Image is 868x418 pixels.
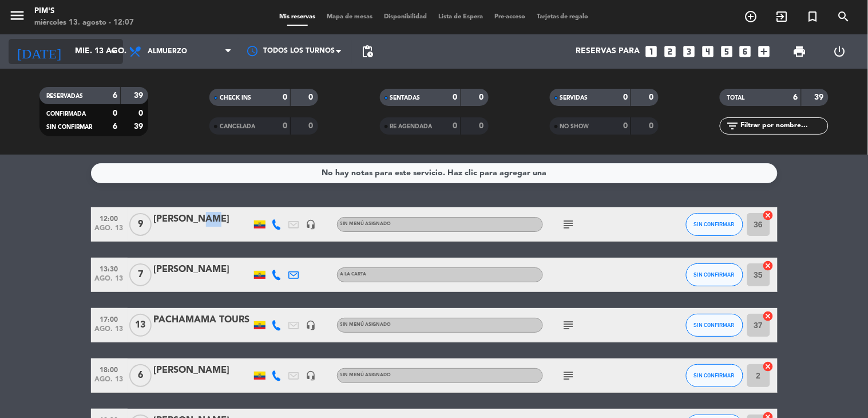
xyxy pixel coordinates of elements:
[46,93,83,99] span: RESERVADAS
[9,39,69,64] i: [DATE]
[694,322,735,328] span: SIN CONFIRMAR
[283,93,287,101] strong: 0
[34,17,134,29] div: miércoles 13. agosto - 12:07
[531,14,594,20] span: Tarjetas de regalo
[562,369,576,382] i: subject
[806,10,820,23] i: turned_in_not
[576,47,640,56] span: Reservas para
[686,213,743,236] button: SIN CONFIRMAR
[694,372,735,378] span: SIN CONFIRMAR
[340,322,391,327] span: Sin menú asignado
[815,93,826,101] strong: 39
[694,221,735,227] span: SIN CONFIRMAR
[134,92,145,100] strong: 39
[46,111,86,117] span: CONFIRMADA
[433,14,489,20] span: Lista de Espera
[129,364,152,387] span: 6
[686,364,743,387] button: SIN CONFIRMAR
[757,44,772,59] i: add_box
[562,218,576,231] i: subject
[138,109,145,117] strong: 0
[154,313,251,328] div: PACHAMAMA TOURS
[306,320,316,330] i: headset_mic
[700,44,715,59] i: looks_4
[479,93,486,101] strong: 0
[623,93,628,101] strong: 0
[644,44,659,59] i: looks_one
[378,14,433,20] span: Disponibilidad
[113,109,117,117] strong: 0
[322,167,546,180] div: No hay notas para este servicio. Haz clic para agregar una
[686,314,743,337] button: SIN CONFIRMAR
[306,370,316,381] i: headset_mic
[560,95,588,101] span: SERVIDAS
[560,124,589,129] span: NO SHOW
[95,362,124,376] span: 18:00
[681,44,696,59] i: looks_3
[453,93,458,101] strong: 0
[479,122,486,130] strong: 0
[274,14,321,20] span: Mis reservas
[726,119,739,133] i: filter_list
[738,44,753,59] i: looks_6
[663,44,677,59] i: looks_two
[134,123,145,131] strong: 39
[837,10,851,23] i: search
[129,263,152,286] span: 7
[623,122,628,130] strong: 0
[390,124,433,129] span: RE AGENDADA
[95,211,124,224] span: 12:00
[113,92,117,100] strong: 6
[739,120,828,132] input: Filtrar por nombre...
[148,48,187,56] span: Almuerzo
[106,45,120,58] i: arrow_drop_down
[686,263,743,286] button: SIN CONFIRMAR
[46,124,92,130] span: SIN CONFIRMAR
[390,95,421,101] span: SENTADAS
[95,325,124,338] span: ago. 13
[309,122,316,130] strong: 0
[794,93,798,101] strong: 6
[763,260,774,271] i: cancel
[95,275,124,288] span: ago. 13
[763,210,774,221] i: cancel
[95,376,124,389] span: ago. 13
[129,213,152,236] span: 9
[820,34,859,69] div: LOG OUT
[220,95,251,101] span: CHECK INS
[562,318,576,332] i: subject
[129,314,152,337] span: 13
[154,212,251,227] div: [PERSON_NAME]
[793,45,807,58] span: print
[453,122,458,130] strong: 0
[321,14,378,20] span: Mapa de mesas
[775,10,789,23] i: exit_to_app
[340,373,391,377] span: Sin menú asignado
[340,272,367,277] span: A la Carta
[649,122,656,130] strong: 0
[154,363,251,378] div: [PERSON_NAME]
[95,262,124,275] span: 13:30
[727,95,744,101] span: TOTAL
[763,361,774,372] i: cancel
[744,10,758,23] i: add_circle_outline
[306,219,316,230] i: headset_mic
[763,310,774,322] i: cancel
[833,45,846,58] i: power_settings_new
[340,222,391,226] span: Sin menú asignado
[719,44,734,59] i: looks_5
[694,271,735,278] span: SIN CONFIRMAR
[649,93,656,101] strong: 0
[95,312,124,325] span: 17:00
[309,93,316,101] strong: 0
[34,6,134,17] div: Pim's
[283,122,287,130] strong: 0
[489,14,531,20] span: Pre-acceso
[154,262,251,277] div: [PERSON_NAME]
[220,124,255,129] span: CANCELADA
[113,123,117,131] strong: 6
[95,224,124,238] span: ago. 13
[9,7,26,24] i: menu
[9,7,26,28] button: menu
[360,45,374,58] span: pending_actions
